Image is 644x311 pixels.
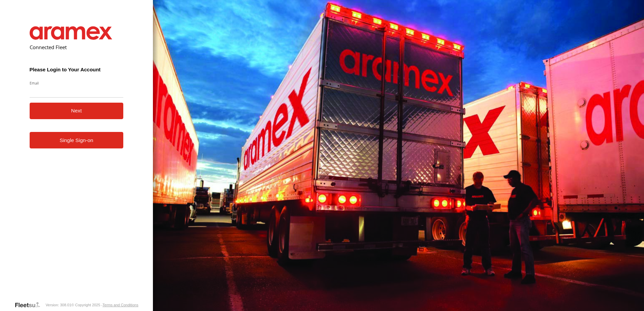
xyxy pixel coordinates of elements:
[30,26,112,40] img: Aramex
[30,132,124,148] a: Single Sign-on
[30,44,124,50] h2: Connected Fleet
[30,67,124,72] h3: Please Login to Your Account
[102,303,138,307] a: Terms and Conditions
[30,103,124,119] button: Next
[71,303,138,307] div: © Copyright 2025 -
[14,302,45,308] a: Visit our Website
[45,303,71,307] div: Version: 308.01
[30,80,124,85] label: Email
